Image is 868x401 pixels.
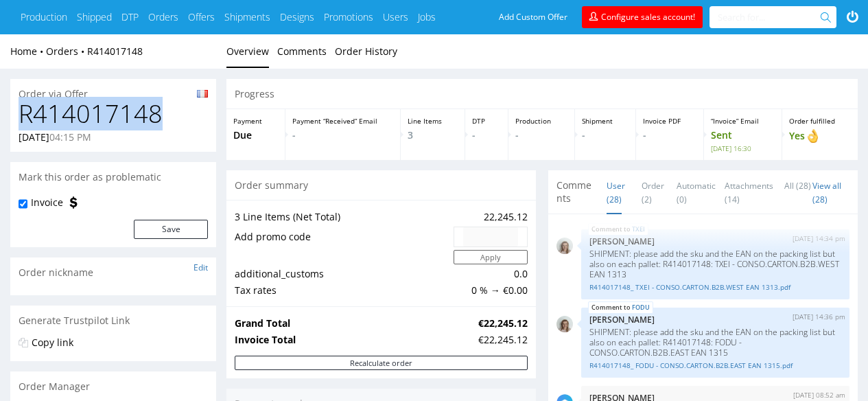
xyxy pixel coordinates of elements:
[224,10,270,24] a: Shipments
[226,34,269,68] a: Overview
[478,317,528,330] strong: €22,245.12
[711,116,775,126] p: “Invoice” Email
[478,333,528,347] div: €22,245.12
[233,116,278,126] p: Payment
[556,316,573,332] img: mini_magick20230111-108-13flwjb.jpeg
[793,390,845,400] p: [DATE] 08:52 am
[383,10,408,24] a: Users
[556,238,573,254] img: mini_magick20230111-108-13flwjb.jpeg
[418,10,436,24] a: Jobs
[134,220,208,239] button: Save
[789,116,851,126] p: Order fulfilled
[87,45,143,58] a: R414017148
[718,6,823,28] input: Search for...
[450,266,528,282] td: 0.0
[450,209,528,225] td: 22,245.12
[632,302,650,313] a: FODU
[725,171,773,214] a: Attachments (14)
[793,233,845,244] p: [DATE] 14:34 pm
[49,130,91,144] span: 04:15 PM
[677,171,716,214] a: Automatic (0)
[10,45,46,58] a: Home
[197,90,208,98] img: fr-79a39793efbf8217efbbc840e1b2041fe995363a5f12f0c01dd4d1462e5eb842.png
[789,128,851,144] p: Yes
[233,128,278,142] p: Due
[235,209,450,225] td: 3 Line Items (Net Total)
[277,34,327,68] a: Comments
[292,128,393,142] p: -
[235,333,296,346] strong: Invoice Total
[589,314,841,325] p: [PERSON_NAME]
[235,317,290,330] strong: Grand Total
[235,225,450,249] td: Add promo code
[21,10,67,24] a: Production
[32,336,73,349] a: Copy link
[642,171,664,214] a: Order (2)
[19,100,208,128] h1: R414017148
[472,116,501,126] p: DTP
[491,6,575,28] a: Add Custom Offer
[812,180,841,205] a: View all (28)
[226,79,858,109] div: Progress
[10,162,216,192] div: Mark this order as problematic
[235,266,450,282] td: additional_customs
[10,79,216,101] div: Order via Offer
[408,128,458,142] p: 3
[784,171,811,200] a: All (28)
[643,128,696,142] p: -
[632,224,645,235] a: TXEI
[77,10,112,24] a: Shipped
[292,116,393,126] p: Payment “Received” Email
[235,356,528,370] button: Recalculate order
[589,327,841,358] p: SHIPMENT: please add the sku and the EAN on the packing list but also on each pallet: R414017148:...
[515,128,567,142] p: -
[46,45,87,58] a: Orders
[280,10,314,24] a: Designs
[601,11,695,23] span: Configure sales account!
[582,6,703,28] a: Configure sales account!
[589,282,841,293] a: R414017148_ TXEI - CONSO.CARTON.B2B.WEST EAN 1313.pdf
[450,282,528,299] td: 0 % → €0.00
[472,128,501,142] p: -
[19,130,91,144] p: [DATE]
[711,144,775,153] span: [DATE] 16:30
[235,282,450,299] td: Tax rates
[556,179,596,205] span: Comments
[188,10,215,24] a: Offers
[408,116,458,126] p: Line Items
[193,262,208,273] a: Edit
[31,196,63,209] label: Invoice
[793,312,845,322] p: [DATE] 14:36 pm
[711,128,775,153] p: Sent
[607,171,625,214] a: User (28)
[324,10,373,24] a: Promotions
[10,257,216,288] div: Order nickname
[582,116,629,126] p: Shipment
[515,116,567,126] p: Production
[121,10,139,24] a: DTP
[454,250,528,264] button: Apply
[589,236,841,247] p: [PERSON_NAME]
[643,116,696,126] p: Invoice PDF
[589,360,841,371] a: R414017148_ FODU - CONSO.CARTON.B2B.EAST EAN 1315.pdf
[148,10,178,24] a: Orders
[67,196,80,209] img: icon-invoice-flag.svg
[582,128,629,142] p: -
[335,34,397,68] a: Order History
[589,249,841,279] p: SHIPMENT: please add the sku and the EAN on the packing list but also on each pallet: R414017148:...
[10,306,216,336] div: Generate Trustpilot Link
[226,170,536,200] div: Order summary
